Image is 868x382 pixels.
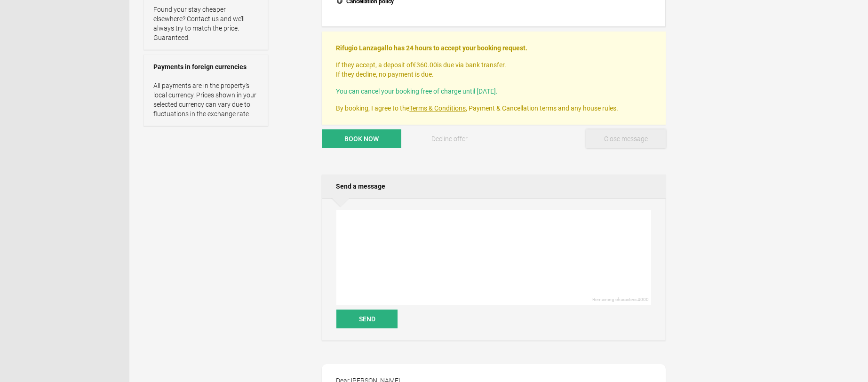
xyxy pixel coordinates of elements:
[322,129,401,148] button: Book now
[322,175,666,198] h2: Send a message
[410,129,490,148] button: Decline offer
[336,44,527,52] strong: Rifugio Lanzagallo has 24 hours to accept your booking request.
[344,135,379,143] span: Book now
[153,62,258,72] strong: Payments in foreign currencies
[586,129,666,148] button: Close message
[336,60,652,79] p: If they accept, a deposit of is due via bank transfer. If they decline, no payment is due.
[413,61,437,69] flynt-currency: €360.00
[431,135,468,143] span: Decline offer
[336,88,498,95] span: You can cancel your booking free of charge until [DATE].
[336,310,398,328] button: Send
[153,5,258,42] p: Found your stay cheaper elsewhere? Contact us and we’ll always try to match the price. Guaranteed.
[153,81,258,119] p: All payments are in the property’s local currency. Prices shown in your selected currency can var...
[409,104,466,112] a: Terms & Conditions
[336,103,652,113] p: By booking, I agree to the , Payment & Cancellation terms and any house rules.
